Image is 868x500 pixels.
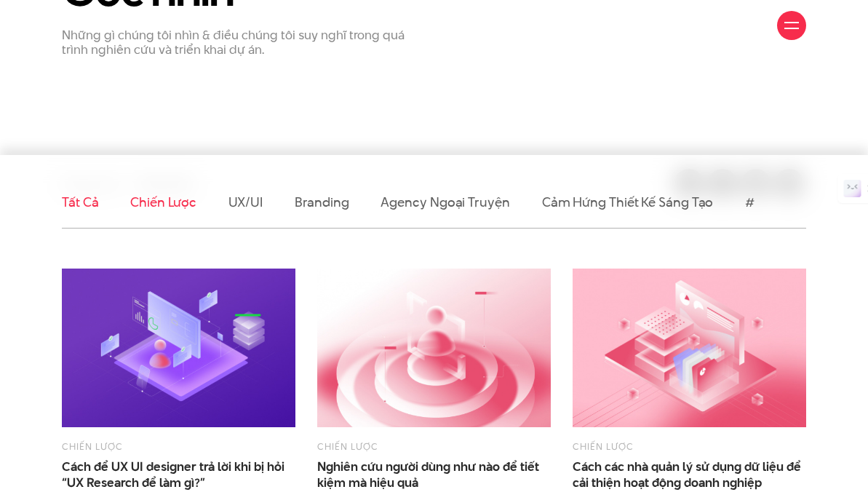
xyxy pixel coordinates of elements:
span: Nghiên cứu người dùng như nào để tiết [317,459,551,491]
a: Branding [295,193,349,211]
span: kiệm mà hiệu quả [317,475,418,491]
p: Những gì chúng tôi nhìn & điều chúng tôi suy nghĩ trong quá trình nghiên cứu và triển khai dự án. [62,28,423,58]
img: Cách trả lời khi bị hỏi “UX Research để làm gì?” [62,269,295,427]
span: cải thiện hoạt động doanh nghiệp [573,475,762,491]
a: Tất cả [62,193,98,211]
a: # [745,193,754,211]
a: UX/UI [228,193,263,211]
a: Chiến lược [130,193,196,211]
img: Nghiên cứu người dùng như nào để tiết kiệm mà hiệu quả [317,269,551,427]
a: Nghiên cứu người dùng như nào để tiếtkiệm mà hiệu quả [317,459,551,491]
a: Chiến lược [62,440,123,453]
a: Cảm hứng thiết kế sáng tạo [542,193,714,211]
a: Agency ngoại truyện [381,193,509,211]
a: Cách để UX UI designer trả lời khi bị hỏi“UX Research để làm gì?” [62,459,295,491]
span: “UX Research để làm gì?” [62,475,205,491]
span: Cách để UX UI designer trả lời khi bị hỏi [62,459,295,491]
a: Cách các nhà quản lý sử dụng dữ liệu đểcải thiện hoạt động doanh nghiệp [573,459,806,491]
img: Cách các nhà quản lý sử dụng dữ liệu để cải thiện hoạt động doanh nghiệp [573,269,806,427]
span: Cách các nhà quản lý sử dụng dữ liệu để [573,459,806,491]
a: Chiến lược [317,440,378,453]
a: Chiến lược [573,440,634,453]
